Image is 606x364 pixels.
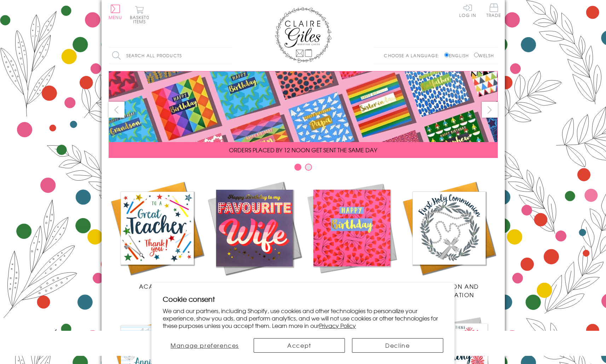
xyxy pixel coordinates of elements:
[275,7,331,63] img: Claire Giles Greetings Cards
[486,4,501,17] span: Trade
[352,338,443,353] button: Decline
[303,180,400,290] a: Birthdays
[109,14,122,20] span: Menu
[109,48,232,64] input: Search all products
[486,4,501,19] a: Trade
[294,164,301,171] button: Carousel Page 1 (Current Slide)
[206,180,303,290] a: New Releases
[482,102,498,118] button: next
[231,282,277,290] span: New Releases
[305,164,312,171] button: Carousel Page 2
[139,282,175,290] span: Academic
[163,338,247,353] button: Manage preferences
[474,52,494,59] label: Welsh
[109,180,206,290] a: Academic
[171,341,239,350] span: Manage preferences
[319,321,356,330] a: Privacy Policy
[163,307,443,329] p: We and our partners, including Shopify, use cookies and other technologies to personalize your ex...
[109,102,125,118] button: prev
[419,282,479,299] span: Communion and Confirmation
[133,14,149,25] span: 0 items
[459,4,476,17] a: Log In
[474,53,479,57] input: Welsh
[400,180,498,299] a: Communion and Confirmation
[254,338,345,353] button: Accept
[384,52,443,59] p: Choose a language:
[444,53,449,57] input: English
[229,146,377,154] span: ORDERS PLACED BY 12 NOON GET SENT THE SAME DAY
[109,5,122,19] button: Menu
[444,52,472,59] label: English
[225,48,232,64] input: Search
[335,282,369,290] span: Birthdays
[130,6,149,24] button: Basket0 items
[163,294,443,304] h2: Cookie consent
[109,163,498,174] div: Carousel Pagination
